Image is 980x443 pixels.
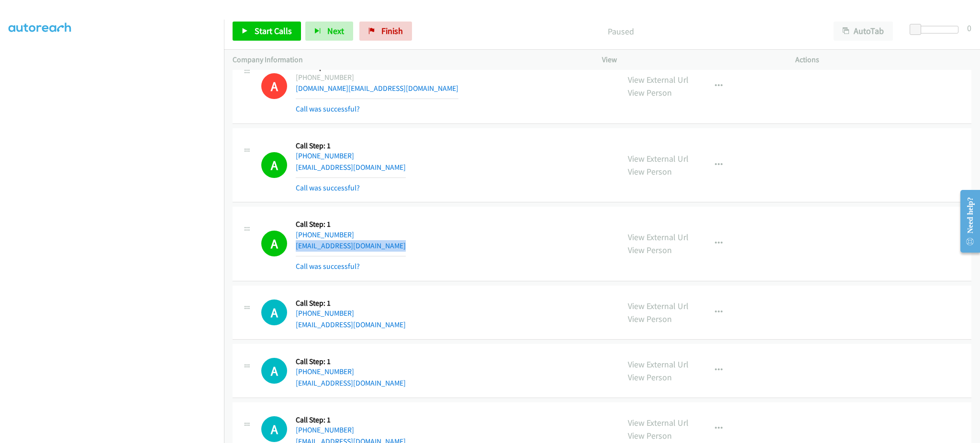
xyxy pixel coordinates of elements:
[296,151,354,160] a: [PHONE_NUMBER]
[628,430,672,441] a: View Person
[296,104,360,113] a: Call was successful?
[628,74,689,85] a: View External Url
[296,230,354,239] a: [PHONE_NUMBER]
[628,300,689,311] a: View External Url
[628,244,672,255] a: View Person
[233,22,301,41] a: Start Calls
[261,152,287,178] h1: A
[834,22,893,41] button: AutoTab
[381,25,403,36] span: Finish
[296,241,406,250] a: [EMAIL_ADDRESS][DOMAIN_NAME]
[296,141,406,151] h5: Call Step: 1
[296,183,360,192] a: Call was successful?
[628,359,689,370] a: View External Url
[296,163,406,172] a: [EMAIL_ADDRESS][DOMAIN_NAME]
[233,54,585,66] p: Company Information
[296,84,458,93] a: [DOMAIN_NAME][EMAIL_ADDRESS][DOMAIN_NAME]
[628,232,689,243] a: View External Url
[795,54,971,66] p: Actions
[305,22,353,41] button: Next
[261,358,287,384] h1: A
[296,72,458,83] div: [PHONE_NUMBER]
[425,25,816,38] p: Paused
[628,417,689,428] a: View External Url
[602,54,778,66] p: View
[628,166,672,177] a: View Person
[261,231,287,256] h1: A
[327,25,344,36] span: Next
[296,320,406,329] a: [EMAIL_ADDRESS][DOMAIN_NAME]
[261,358,287,384] div: The call is yet to be attempted
[296,378,406,388] a: [EMAIL_ADDRESS][DOMAIN_NAME]
[255,25,292,36] span: Start Calls
[953,183,980,259] iframe: Resource Center
[261,299,287,325] div: The call is yet to be attempted
[628,153,689,164] a: View External Url
[296,220,406,229] h5: Call Step: 1
[967,22,971,34] div: 0
[628,313,672,324] a: View Person
[296,415,406,425] h5: Call Step: 1
[296,425,354,434] a: [PHONE_NUMBER]
[296,367,354,376] a: [PHONE_NUMBER]
[296,262,360,271] a: Call was successful?
[261,73,287,99] h1: A
[628,372,672,383] a: View Person
[261,416,287,442] div: The call is yet to be attempted
[261,299,287,325] h1: A
[296,357,406,366] h5: Call Step: 1
[296,309,354,318] a: [PHONE_NUMBER]
[359,22,412,41] a: Finish
[296,299,406,308] h5: Call Step: 1
[628,87,672,98] a: View Person
[261,416,287,442] h1: A
[914,26,958,33] div: Delay between calls (in seconds)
